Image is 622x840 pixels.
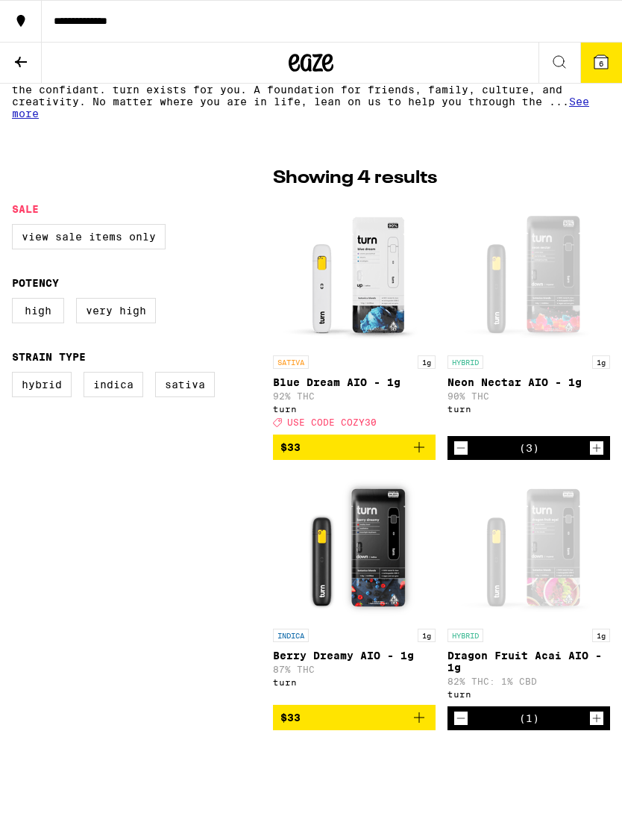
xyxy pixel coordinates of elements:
[599,59,603,68] span: 6
[447,391,610,401] p: 90% THC
[273,650,436,662] p: Berry Dreamy AIO - 1g
[519,442,539,454] div: (3)
[418,629,436,642] p: 1g
[447,355,483,369] p: HYBRID
[155,372,215,397] label: Sativa
[273,355,309,369] p: SATIVA
[273,199,436,435] a: Open page for Blue Dream AIO - 1g from turn
[12,298,64,323] label: High
[447,629,483,642] p: HYBRID
[273,705,436,730] button: Add to bag
[12,277,59,289] legend: Potency
[273,629,309,642] p: INDICA
[273,472,436,705] a: Open page for Berry Dreamy AIO - 1g from turn
[12,203,39,215] legend: Sale
[273,391,436,401] p: 92% THC
[280,472,429,621] img: turn - Berry Dreamy AIO - 1g
[273,677,436,687] div: turn
[12,72,610,119] p: In the story of your life, you are the hero. turn is the sidekick, the supporting act, the confid...
[12,224,166,249] label: View Sale Items Only
[418,355,436,369] p: 1g
[280,199,429,348] img: turn - Blue Dream AIO - 1g
[76,298,156,323] label: Very High
[12,372,72,397] label: Hybrid
[273,376,436,388] p: Blue Dream AIO - 1g
[447,689,610,699] div: turn
[453,711,468,726] button: Decrement
[447,676,610,686] p: 82% THC: 1% CBD
[273,665,436,674] p: 87% THC
[12,351,86,363] legend: Strain Type
[280,712,301,724] span: $33
[447,650,610,673] p: Dragon Fruit Acai AIO - 1g
[592,355,610,369] p: 1g
[580,43,622,83] button: 6
[273,166,610,191] p: Showing 4 results
[280,441,301,453] span: $33
[453,441,468,455] button: Decrement
[519,712,539,724] div: (1)
[273,404,436,414] div: turn
[287,417,377,427] span: USE CODE COZY30
[84,372,143,397] label: Indica
[589,441,604,455] button: Increment
[447,376,610,388] p: Neon Nectar AIO - 1g
[447,404,610,414] div: turn
[12,96,589,119] span: See more
[589,711,604,726] button: Increment
[273,435,436,460] button: Add to bag
[447,199,610,436] a: Open page for Neon Nectar AIO - 1g from turn
[592,629,610,642] p: 1g
[447,472,610,706] a: Open page for Dragon Fruit Acai AIO - 1g from turn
